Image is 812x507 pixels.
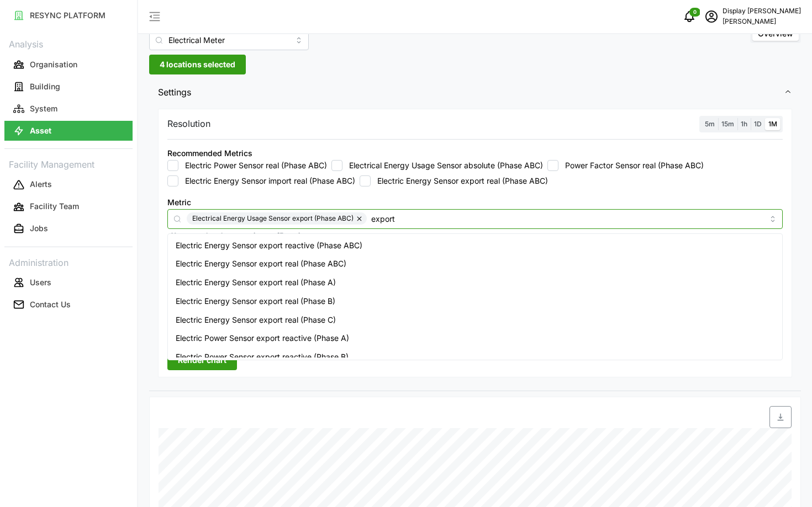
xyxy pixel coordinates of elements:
[705,120,715,128] span: 5m
[176,314,336,326] span: Electric Energy Sensor export real (Phase C)
[149,79,801,106] button: Settings
[30,299,71,310] p: Contact Us
[4,76,133,98] a: Building
[178,175,355,186] label: Electric Energy Sensor import real (Phase ABC)
[371,175,548,186] label: Electric Energy Sensor export real (Phase ABC)
[30,201,79,212] p: Facility Team
[693,8,697,16] span: 0
[4,156,133,172] p: Facility Management
[4,293,133,316] a: Contact Us
[30,125,51,136] p: Asset
[178,160,327,171] label: Electric Power Sensor real (Phase ABC)
[4,175,133,195] button: Alerts
[4,254,133,270] p: Administration
[167,350,237,370] button: Render chart
[758,29,793,38] span: Overview
[721,120,734,128] span: 15m
[167,117,210,131] p: Resolution
[4,98,133,120] a: System
[30,59,77,70] p: Organisation
[4,197,133,217] button: Facility Team
[176,351,349,363] span: Electric Power Sensor export reactive (Phase B)
[678,6,700,28] button: notifications
[158,79,784,106] span: Settings
[176,276,336,289] span: Electric Energy Sensor export real (Phase A)
[30,103,57,114] p: System
[754,120,762,128] span: 1D
[4,273,133,292] button: Users
[30,223,48,234] p: Jobs
[4,271,133,293] a: Users
[178,351,226,370] span: Render chart
[192,212,354,225] span: Electrical Energy Usage Sensor export (Phase ABC)
[4,120,133,142] a: Asset
[4,4,133,26] a: RESYNC PLATFORM
[176,332,349,344] span: Electric Power Sensor export reactive (Phase A)
[558,160,704,171] label: Power Factor Sensor real (Phase ABC)
[4,218,133,240] a: Jobs
[768,120,777,128] span: 1M
[723,17,801,27] p: [PERSON_NAME]
[723,6,801,17] p: Display [PERSON_NAME]
[30,277,51,288] p: Users
[160,55,235,74] span: 4 locations selected
[741,120,747,128] span: 1h
[167,231,783,241] p: *You can only select a maximum of 5 metrics
[4,55,133,74] button: Organisation
[4,196,133,218] a: Facility Team
[30,10,106,21] p: RESYNC PLATFORM
[700,6,723,28] button: schedule
[4,174,133,196] a: Alerts
[4,99,133,119] button: System
[149,106,801,391] div: Settings
[4,219,133,239] button: Jobs
[4,6,133,25] button: RESYNC PLATFORM
[4,77,133,97] button: Building
[176,295,335,307] span: Electric Energy Sensor export real (Phase B)
[4,295,133,314] button: Contact Us
[167,196,191,209] label: Metric
[176,258,346,270] span: Electric Energy Sensor export real (Phase ABC)
[4,54,133,76] a: Organisation
[371,212,763,225] input: Select metric
[342,160,543,171] label: Electrical Energy Usage Sensor absolute (Phase ABC)
[176,239,362,252] span: Electric Energy Sensor export reactive (Phase ABC)
[149,55,246,74] button: 4 locations selected
[30,179,52,190] p: Alerts
[4,35,133,51] p: Analysis
[30,81,60,92] p: Building
[167,147,252,159] div: Recommended Metrics
[4,121,133,141] button: Asset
